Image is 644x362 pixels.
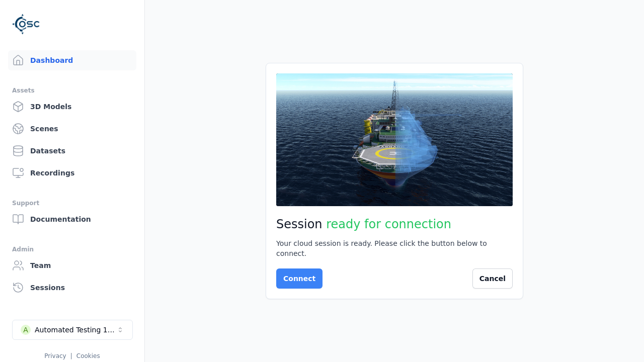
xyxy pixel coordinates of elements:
[326,217,451,231] span: ready for connection
[44,352,66,359] a: Privacy
[21,325,31,335] div: A
[8,278,136,298] a: Sessions
[276,268,323,289] button: Connect
[8,163,136,183] a: Recordings
[8,97,136,117] a: 3D Models
[12,320,133,340] button: Select a workspace
[12,10,40,38] img: Logo
[276,238,513,258] div: Your cloud session is ready. Please click the button below to connect.
[8,209,136,229] a: Documentation
[8,255,136,276] a: Team
[12,243,132,255] div: Admin
[35,325,116,335] div: Automated Testing 1 - Playwright
[8,50,136,70] a: Dashboard
[8,119,136,139] a: Scenes
[472,268,513,289] button: Cancel
[276,216,513,232] h2: Session
[12,197,132,209] div: Support
[76,352,100,359] a: Cookies
[8,141,136,161] a: Datasets
[70,352,72,359] span: |
[12,84,132,97] div: Assets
